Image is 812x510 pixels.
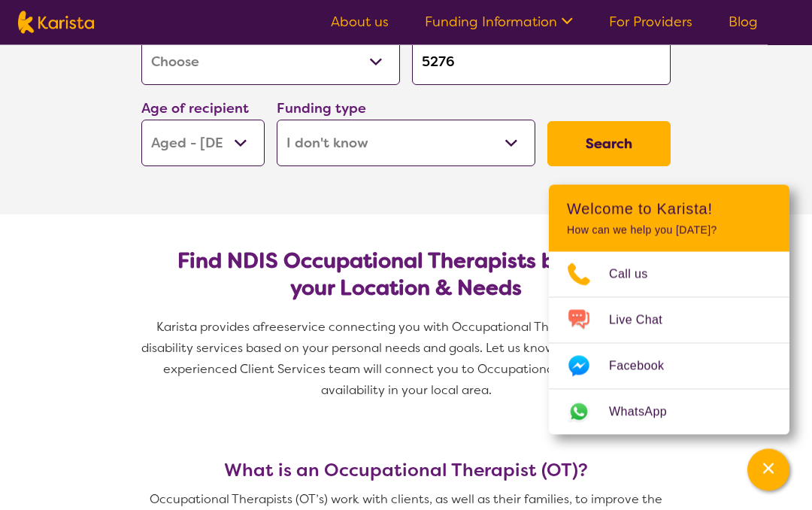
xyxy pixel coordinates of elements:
button: Search [547,122,671,167]
span: WhatsApp [609,401,685,423]
input: Type [412,39,671,86]
h2: Find NDIS Occupational Therapists based on your Location & Needs [153,248,659,302]
span: Karista provides a [156,320,260,335]
div: Channel Menu [549,185,789,435]
a: About us [331,13,389,31]
label: Funding type [277,100,366,118]
img: Karista logo [18,11,94,34]
span: Call us [609,263,666,286]
button: Channel Menu [747,449,789,491]
span: Facebook [609,355,682,378]
span: Live Chat [609,309,680,332]
span: service connecting you with Occupational Therapists and other disability services based on your p... [141,320,674,399]
a: Funding Information [425,13,573,31]
a: Web link opens in a new tab. [549,390,789,435]
h3: What is an Occupational Therapist (OT)? [135,460,677,481]
label: Age of recipient [141,100,249,118]
ul: Choose channel [549,252,789,435]
a: For Providers [609,13,692,31]
a: Blog [729,13,758,31]
h2: Welcome to Karista! [567,200,771,218]
span: free [260,320,284,335]
p: How can we help you [DATE]? [567,224,771,237]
